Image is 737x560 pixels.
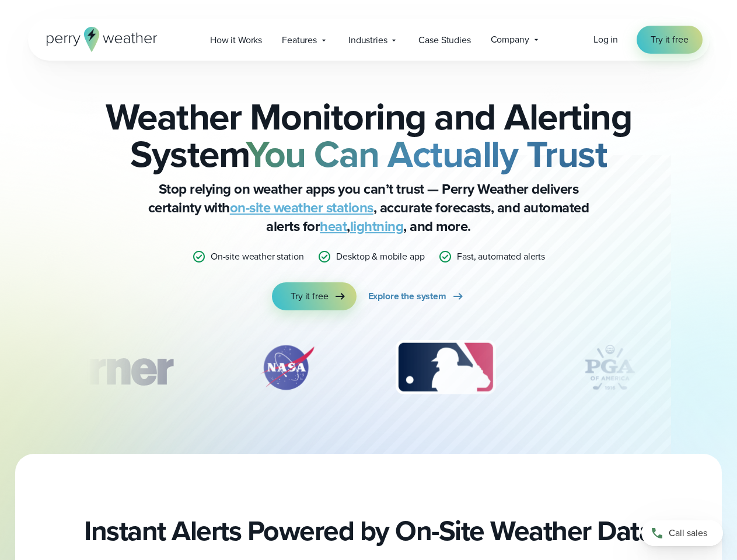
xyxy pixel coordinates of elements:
[24,338,190,397] img: Turner-Construction_1.svg
[291,289,328,303] span: Try it free
[457,250,545,264] p: Fast, automated alerts
[368,282,465,310] a: Explore the system
[368,289,446,303] span: Explore the system
[211,250,304,264] p: On-site weather station
[282,33,317,47] span: Features
[651,33,688,47] span: Try it free
[491,33,529,47] span: Company
[246,338,328,397] img: NASA.svg
[593,33,618,46] span: Log in
[637,26,702,54] a: Try it free
[350,216,404,237] a: lightning
[593,33,618,47] a: Log in
[230,197,373,218] a: on-site weather stations
[669,526,707,540] span: Call sales
[84,514,653,547] h2: Instant Alerts Powered by On-Site Weather Data
[336,250,424,264] p: Desktop & mobile app
[210,33,262,47] span: How it Works
[246,127,607,181] strong: You Can Actually Trust
[86,98,651,173] h2: Weather Monitoring and Alerting System
[563,338,656,397] img: PGA.svg
[641,520,723,546] a: Call sales
[563,338,656,397] div: 4 of 12
[135,180,602,236] p: Stop relying on weather apps you can’t trust — Perry Weather delivers certainty with , accurate f...
[200,28,272,52] a: How it Works
[384,338,507,397] div: 3 of 12
[418,33,470,47] span: Case Studies
[272,282,356,310] a: Try it free
[320,216,347,237] a: heat
[408,28,480,52] a: Case Studies
[246,338,328,397] div: 2 of 12
[24,338,190,397] div: 1 of 12
[86,338,651,402] div: slideshow
[384,338,507,397] img: MLB.svg
[348,33,387,47] span: Industries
